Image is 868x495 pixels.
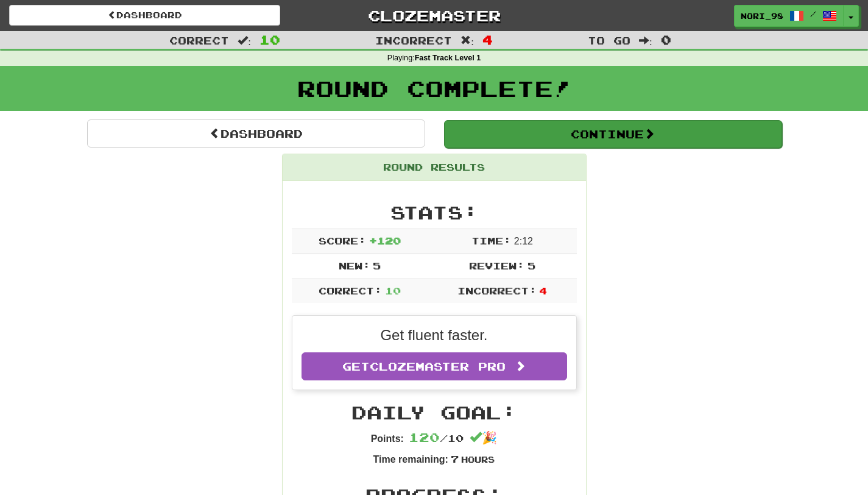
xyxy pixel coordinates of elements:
[9,5,280,26] a: Dashboard
[539,285,547,296] span: 4
[169,34,229,46] span: Correct
[409,430,440,444] span: 120
[373,454,448,465] strong: Time remaining:
[385,285,401,296] span: 10
[373,260,381,271] span: 5
[298,5,570,26] a: Clozemaster
[409,432,464,444] span: / 10
[87,119,425,148] a: Dashboard
[371,433,404,444] strong: Points:
[259,32,280,47] span: 10
[528,260,535,271] span: 5
[292,202,577,223] h2: Stats:
[238,35,251,46] span: :
[375,34,452,46] span: Incorrect
[461,454,495,465] small: Hours
[319,235,366,246] span: Score:
[482,32,493,47] span: 4
[369,235,401,246] span: + 120
[370,360,506,373] span: Clozemaster Pro
[451,453,459,465] span: 7
[302,352,567,380] a: GetClozemaster Pro
[302,325,567,346] p: Get fluent faster.
[734,5,844,27] a: Nori_98 /
[514,236,533,246] span: 2 : 12
[469,260,524,271] span: Review:
[457,285,537,296] span: Incorrect:
[283,154,586,181] div: Round Results
[460,35,474,46] span: :
[661,32,671,47] span: 0
[588,34,630,46] span: To go
[319,285,382,296] span: Correct:
[415,54,481,62] strong: Fast Track Level 1
[471,235,511,246] span: Time:
[470,431,497,444] span: 🎉
[292,402,577,422] h2: Daily Goal:
[639,35,652,46] span: :
[339,260,370,271] span: New:
[810,10,816,18] span: /
[4,76,864,101] h1: Round Complete!
[444,120,782,148] button: Continue
[741,10,783,21] span: Nori_98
